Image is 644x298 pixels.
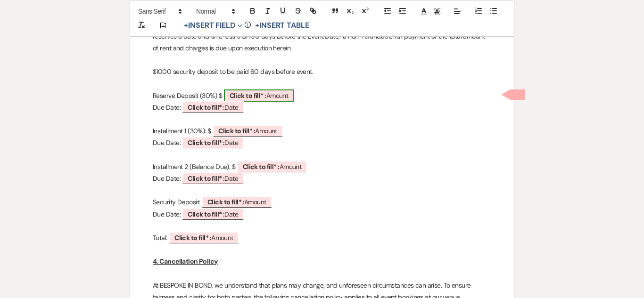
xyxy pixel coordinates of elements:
button: +Insert Table [252,20,313,31]
span: Amount [224,89,294,102]
p: Installment 2 (Balance Due): $ [153,161,491,173]
span: Amount [169,232,239,243]
u: 4. Cancellation Policy [153,257,218,266]
p: Total: [153,232,491,244]
b: Click to fill* : [207,198,244,206]
b: Click to fill* : [188,210,224,218]
span: Alignment [451,6,464,17]
p: Due Date: [153,137,491,149]
span: Date [182,208,244,220]
span: Date [182,137,244,148]
b: Click to fill* : [230,91,266,100]
b: Click to fill* : [188,138,224,147]
span: Date [182,101,244,113]
span: Text Color [417,6,430,17]
span: + [184,22,188,29]
span: Amount [202,196,272,208]
span: Amount [213,125,283,137]
p: Security Deposit: [153,196,491,208]
b: Click to fill* : [243,162,280,171]
p: Reserve Deposit (30%) $ [153,90,491,102]
span: + [255,22,259,29]
span: Date [182,172,244,184]
b: Click to fill* : [188,174,224,183]
span: Text Background Color [430,6,444,17]
p: $1000 security deposit to be paid 60 days before event. [153,66,491,78]
p: Due Date: [153,209,491,220]
b: Click to fill* : [188,103,224,112]
button: Insert Field [181,20,246,31]
b: Click to fill* : [174,234,211,242]
p: Due Date: [153,102,491,113]
span: Amount [237,161,307,172]
span: Header Formats [192,6,238,17]
p: Installment 1 (30%): $ [153,125,491,137]
p: Due Date: [153,173,491,185]
b: Click to fill* : [218,127,255,135]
